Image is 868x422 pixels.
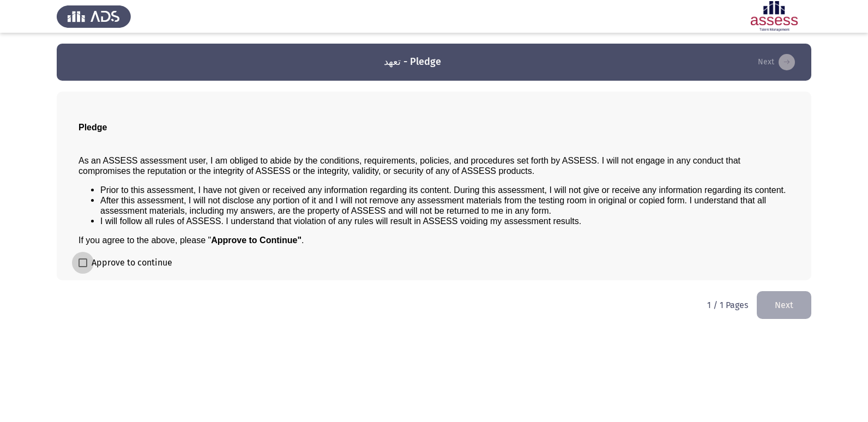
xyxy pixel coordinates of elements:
img: Assess Talent Management logo [57,1,131,32]
span: Prior to this assessment, I have not given or received any information regarding its content. Dur... [100,185,786,195]
span: Pledge [79,123,107,132]
span: If you agree to the above, please " . [79,236,304,245]
button: load next page [757,291,811,319]
span: Approve to continue [92,256,172,269]
button: load next page [755,53,798,71]
img: Assessment logo of ASSESS Employability - EBI [737,1,811,32]
span: I will follow all rules of ASSESS. I understand that violation of any rules will result in ASSESS... [100,216,581,226]
p: 1 / 1 Pages [707,300,748,310]
span: After this assessment, I will not disclose any portion of it and I will not remove any assessment... [100,196,766,215]
span: As an ASSESS assessment user, I am obliged to abide by the conditions, requirements, policies, an... [79,156,740,176]
b: Approve to Continue" [211,236,302,245]
h3: تعهد - Pledge [384,55,441,69]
